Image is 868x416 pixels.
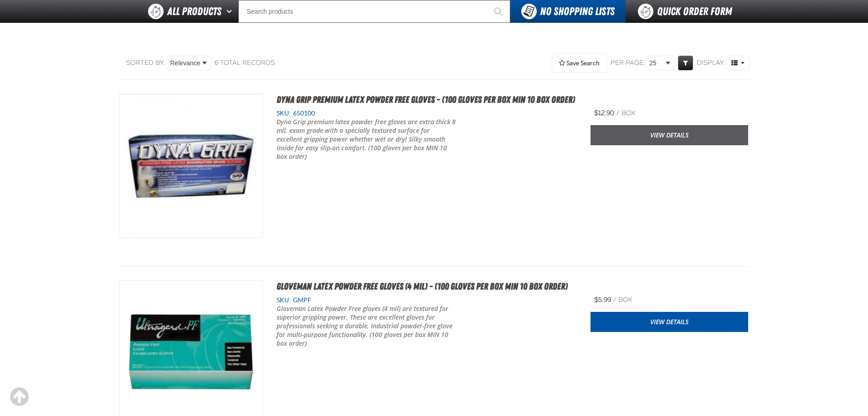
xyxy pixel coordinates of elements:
span: Per page: [611,59,645,68]
button: Expand or Collapse Saved Search drop-down to save a search query [552,53,607,73]
span: 25 [649,58,664,68]
a: Dyna Grip Premium Latex Powder Free Gloves - (100 gloves per box MIN 10 box order) [277,94,575,105]
button: Product Grid Views Toolbar [726,56,750,70]
span: / [616,109,620,117]
span: Display: [697,59,725,67]
div: SKU: [277,296,577,305]
span: GMPF [291,296,311,304]
span: / [613,296,616,304]
a: Expand or Collapse Grid Filters [678,56,693,70]
span: All Products [167,3,221,20]
a: View Details [591,125,748,145]
div: 6 total records [215,59,275,68]
span: Product Grid Views Toolbar [727,56,749,70]
span: Relevance [170,58,200,68]
span: box [618,296,632,304]
div: SKU: [277,109,577,118]
p: Dyna Grip premium latex powder free gloves are extra thick 8 mil, exam grade with a specially tex... [277,118,457,161]
span: No Shopping Lists [540,5,615,18]
a: View Details [591,312,748,332]
span: Save Search [566,59,600,67]
img: Dyna Grip Premium Latex Powder Free Gloves - (100 gloves per box MIN 10 box order) [119,94,262,237]
span: $12.90 [594,109,614,117]
span: 650100 [291,110,315,117]
a: Gloveman Latex Powder Free Gloves (4 mil) - (100 gloves per box MIN 10 box order) [277,281,568,292]
span: $5.99 [594,296,611,304]
: View Details of the Dyna Grip Premium Latex Powder Free Gloves - (100 gloves per box MIN 10 box o... [119,94,262,237]
p: Gloveman Latex Powder Free gloves (4 mil) are textured for superior gripping power. These are exc... [277,305,457,348]
div: Scroll to the top [9,387,29,407]
span: box [621,109,635,117]
span: Sorted By: [126,59,165,67]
